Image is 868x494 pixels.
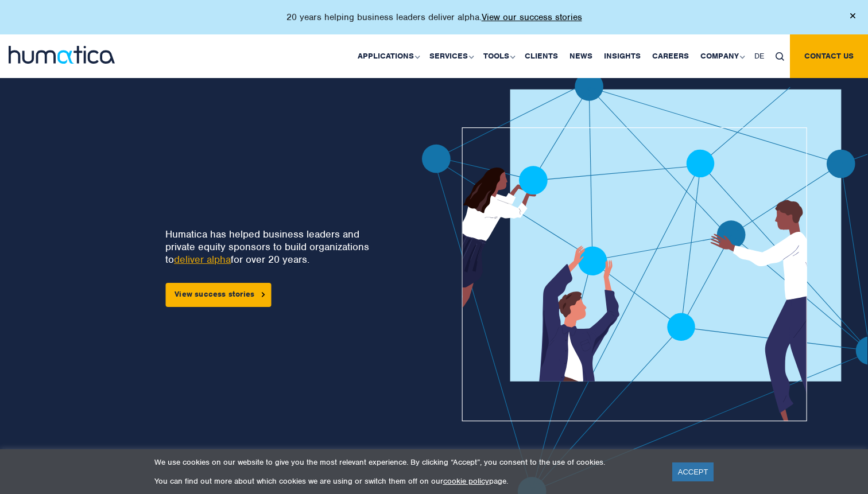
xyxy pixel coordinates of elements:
[749,34,770,78] a: DE
[174,253,231,266] a: deliver alpha
[9,46,115,64] img: logo
[482,11,582,23] a: View our success stories
[598,34,646,78] a: Insights
[443,476,489,486] a: cookie policy
[564,34,598,78] a: News
[261,292,265,297] img: arrowicon
[776,52,784,61] img: search_icon
[478,34,519,78] a: Tools
[672,462,714,481] a: ACCEPT
[286,11,582,23] p: 20 years helping business leaders deliver alpha.
[352,34,424,78] a: Applications
[519,34,564,78] a: Clients
[154,476,658,486] p: You can find out more about which cookies we are using or switch them off on our page.
[790,34,868,78] a: Contact us
[165,283,271,307] a: View success stories
[695,34,749,78] a: Company
[154,457,658,467] p: We use cookies on our website to give you the most relevant experience. By clicking “Accept”, you...
[754,51,764,61] span: DE
[646,34,695,78] a: Careers
[165,228,375,266] p: Humatica has helped business leaders and private equity sponsors to build organizations to for ov...
[424,34,478,78] a: Services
